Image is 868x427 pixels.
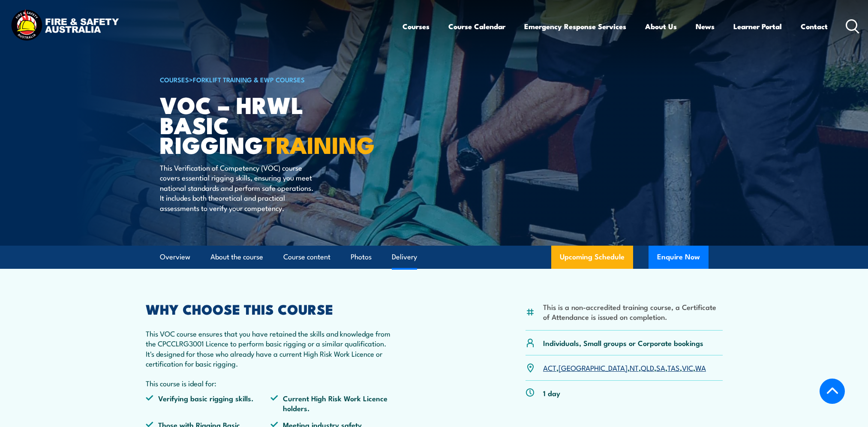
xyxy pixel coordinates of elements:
[283,246,330,268] a: Course content
[649,246,709,269] button: Enquire Now
[524,15,626,38] a: Emergency Response Services
[392,246,417,268] a: Delivery
[270,393,396,413] li: Current High Risk Work Licence holders.
[160,162,316,213] p: This Verification of Competency (VOC) course covers essential rigging skills, ensuring you meet n...
[543,302,723,322] li: This is a non-accredited training course, a Certificate of Attendance is issued on completion.
[641,362,654,373] a: QLD
[160,74,372,84] h6: >
[645,15,677,38] a: About Us
[543,362,556,373] a: ACT
[402,15,429,38] a: Courses
[146,378,396,388] p: This course is ideal for:
[263,126,375,162] strong: TRAINING
[695,362,706,373] a: WA
[146,328,396,369] p: This VOC course ensures that you have retained the skills and knowledge from the CPCCLRG3001 Lice...
[630,362,639,373] a: NT
[543,363,706,373] p: , , , , , , ,
[543,338,703,348] p: Individuals, Small groups or Corporate bookings
[193,75,305,84] a: Forklift Training & EWP Courses
[210,246,263,268] a: About the course
[696,15,715,38] a: News
[146,393,271,413] li: Verifying basic rigging skills.
[160,246,190,268] a: Overview
[667,362,680,373] a: TAS
[682,362,693,373] a: VIC
[559,362,628,373] a: [GEOGRAPHIC_DATA]
[448,15,505,38] a: Course Calendar
[160,75,189,84] a: COURSES
[733,15,782,38] a: Learner Portal
[656,362,665,373] a: SA
[146,303,396,315] h2: WHY CHOOSE THIS COURSE
[160,94,372,154] h1: VOC – HRWL Basic Rigging
[801,15,828,38] a: Contact
[551,246,633,269] a: Upcoming Schedule
[543,388,560,398] p: 1 day
[351,246,372,268] a: Photos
